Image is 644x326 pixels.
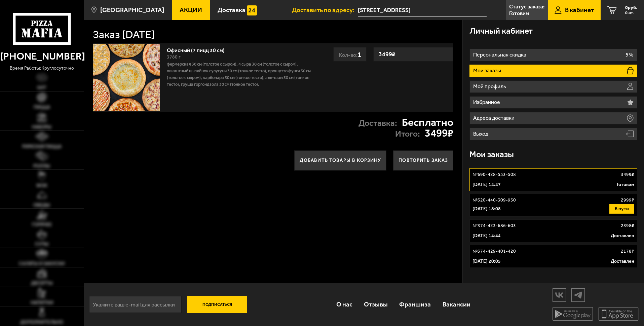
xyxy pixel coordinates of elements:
h1: Заказ [DATE] [93,29,155,40]
span: [GEOGRAPHIC_DATA] [100,7,164,13]
a: Отзывы [358,293,393,315]
h3: Личный кабинет [469,27,533,35]
p: Доставлен [611,232,634,239]
a: №374-423-686-6032398₽[DATE] 14:44Доставлен [469,219,637,242]
input: Укажите ваш e-mail для рассылки [89,296,182,313]
strong: Бесплатно [402,117,453,128]
p: Мои заказы [473,68,503,73]
p: 2999 ₽ [621,197,634,204]
p: Избранное [473,100,502,105]
p: Готовим [509,11,529,16]
strong: 3499 ₽ [377,48,397,61]
button: В пути [609,204,634,214]
p: [DATE] 14:44 [472,232,501,239]
p: 3499 ₽ [621,171,634,178]
span: Доставить по адресу: [292,7,358,13]
div: Кол-во: [333,47,367,62]
span: 1 [357,50,361,59]
span: Наборы [32,124,51,130]
a: №374-429-401-4202178₽[DATE] 20:05Доставлен [469,245,637,268]
span: 0 руб. [625,5,637,10]
span: улица Чапаева, 25 [358,4,487,16]
p: [DATE] 14:47 [472,181,501,188]
p: № 690-428-553-508 [472,171,516,178]
button: Добавить товары в корзину [294,150,387,171]
p: Адреса доставки [473,115,516,121]
span: Пицца [34,105,50,110]
p: Доставлен [611,258,634,265]
img: tg [572,289,584,301]
span: Напитки [31,300,53,305]
span: В кабинет [565,7,594,13]
span: Роллы [33,164,50,169]
p: Фермерская 30 см (толстое с сыром), 4 сыра 30 см (толстое с сыром), Пикантный цыплёнок сулугуни 3... [167,61,314,88]
p: № 374-429-401-420 [472,248,516,255]
a: О нас [330,293,358,315]
a: №320-440-309-9302999₽[DATE] 18:08В пути [469,194,637,217]
span: Акции [180,7,202,13]
p: Персональная скидка [473,52,528,58]
a: Франшиза [393,293,437,315]
p: 5% [626,52,633,58]
p: 2398 ₽ [621,222,634,229]
span: 3780 г [167,54,181,60]
a: Вакансии [437,293,476,315]
span: Хит [37,85,46,90]
p: № 320-440-309-930 [472,197,516,204]
span: Римская пицца [22,144,62,149]
strong: 3499 ₽ [425,128,453,139]
p: Мой профиль [473,84,508,89]
span: Доставка [218,7,245,13]
img: vk [553,289,566,301]
p: 2178 ₽ [621,248,634,255]
span: Горячее [32,222,52,227]
span: Салаты и закуски [19,261,65,266]
p: № 374-423-686-603 [472,222,516,229]
span: WOK [36,183,47,188]
button: Подписаться [187,296,248,313]
img: 15daf4d41897b9f0e9f617042186c801.svg [247,5,257,15]
span: Супы [35,242,49,247]
a: Офисный (7 пицц 30 см) [167,45,231,53]
p: Доставка: [358,119,397,128]
span: Дополнительно [20,320,63,325]
span: Десерты [31,281,53,286]
h3: Мои заказы [469,150,514,159]
p: Итого: [395,130,420,138]
p: Готовим [617,181,634,188]
button: Повторить заказ [393,150,453,171]
span: 0 шт. [625,11,637,15]
p: Выход [473,131,490,137]
p: [DATE] 18:08 [472,206,501,212]
span: Обеды [33,203,50,208]
p: Статус заказа: [509,4,544,9]
p: [DATE] 20:05 [472,258,501,265]
input: Ваш адрес доставки [358,4,487,16]
a: №690-428-553-5083499₽[DATE] 14:47Готовим [469,168,637,191]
